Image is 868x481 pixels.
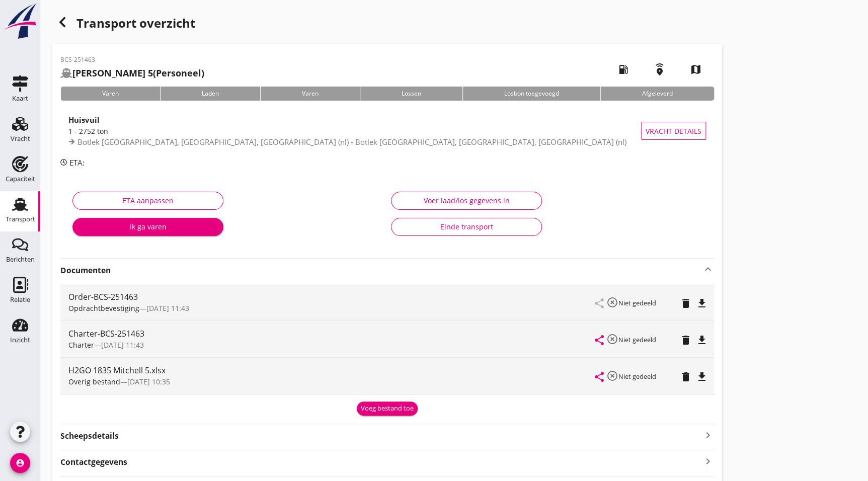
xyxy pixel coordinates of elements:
p: BCS-251463 [60,55,204,64]
div: Berichten [6,256,35,263]
div: ETA aanpassen [81,195,215,206]
button: Einde transport [391,218,542,236]
div: Ik ga varen [81,221,215,232]
div: 1 - 2752 ton [68,126,641,136]
strong: [PERSON_NAME] 5 [72,67,153,79]
small: Niet gedeeld [618,335,656,344]
div: Varen [60,87,160,101]
div: Voeg bestand toe [361,404,414,414]
small: Niet gedeeld [618,298,656,307]
span: Charter [68,340,94,350]
h2: (Personeel) [60,66,204,80]
strong: Scheepsdetails [60,430,119,442]
i: map [682,55,710,84]
div: Relatie [10,296,30,303]
span: Opdrachtbevestiging [68,303,139,313]
strong: Documenten [60,265,702,276]
div: Charter-BCS-251463 [68,328,595,340]
i: keyboard_arrow_right [702,454,714,468]
i: delete [680,334,692,346]
button: Vracht details [641,122,706,140]
strong: Contactgegevens [60,456,127,468]
img: logo-small.a267ee39.svg [2,3,38,40]
span: [DATE] 11:43 [101,340,144,350]
button: Voeg bestand toe [357,402,418,416]
div: Lossen [360,87,462,101]
a: Huisvuil1 - 2752 tonBotlek [GEOGRAPHIC_DATA], [GEOGRAPHIC_DATA], [GEOGRAPHIC_DATA] (nl) - Botlek ... [60,109,714,153]
span: ETA: [69,157,85,168]
div: Transport overzicht [52,12,722,36]
i: file_download [696,334,708,346]
i: keyboard_arrow_right [702,428,714,442]
div: Afgeleverd [600,87,714,101]
div: Transport [6,216,35,222]
i: share [593,334,605,346]
div: Laden [160,87,260,101]
button: Ik ga varen [72,218,223,236]
div: — [68,376,595,387]
div: — [68,340,595,350]
div: Order-BCS-251463 [68,291,595,303]
i: keyboard_arrow_up [702,263,714,275]
i: delete [680,371,692,383]
div: Vracht [11,135,30,142]
div: Voer laad/los gegevens in [400,195,533,206]
div: H2GO 1835 Mitchell 5.xlsx [68,364,595,376]
strong: Huisvuil [68,115,100,125]
div: Inzicht [10,337,30,343]
small: Niet gedeeld [618,372,656,381]
i: file_download [696,371,708,383]
div: Varen [260,87,360,101]
i: emergency_share [646,55,674,84]
div: Losbon toegevoegd [462,87,600,101]
i: highlight_off [606,333,618,345]
i: highlight_off [606,296,618,308]
div: Einde transport [400,221,533,232]
button: ETA aanpassen [72,192,223,210]
span: Vracht details [646,126,701,136]
button: Voer laad/los gegevens in [391,192,542,210]
i: highlight_off [606,370,618,382]
i: local_gas_station [609,55,638,84]
i: delete [680,297,692,309]
span: [DATE] 10:35 [127,377,170,386]
div: Capaciteit [6,176,35,182]
span: [DATE] 11:43 [146,303,189,313]
div: Kaart [12,95,28,102]
span: Botlek [GEOGRAPHIC_DATA], [GEOGRAPHIC_DATA], [GEOGRAPHIC_DATA] (nl) - Botlek [GEOGRAPHIC_DATA], [... [77,137,626,147]
i: account_circle [10,453,30,473]
div: — [68,303,595,313]
i: file_download [696,297,708,309]
i: share [593,371,605,383]
span: Overig bestand [68,377,120,386]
